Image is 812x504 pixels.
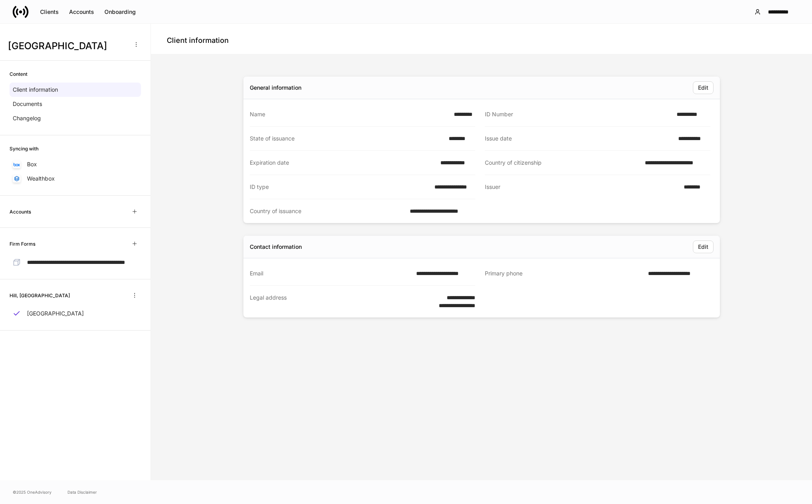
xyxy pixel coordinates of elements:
[27,175,55,183] p: Wealthbox
[693,81,714,94] button: Edit
[698,84,708,92] div: Edit
[13,86,58,94] p: Client information
[14,163,20,166] img: oYqM9ojoZLfzCHUefNbBcWHcyDPbQKagtYciMC8pFl3iZXy3dU33Uwy+706y+0q2uJ1ghNQf2OIHrSh50tUd9HaB5oMc62p0G...
[10,208,31,215] h6: Accounts
[167,36,229,45] h4: Client information
[64,6,99,18] button: Accounts
[693,240,714,253] button: Edit
[27,310,84,317] p: [GEOGRAPHIC_DATA]
[250,159,436,167] div: Expiration date
[10,306,141,321] a: [GEOGRAPHIC_DATA]
[485,269,644,278] div: Primary phone
[250,183,430,191] div: ID type
[10,171,141,186] a: Wealthbox
[104,8,136,16] div: Onboarding
[250,135,444,142] div: State of issuance
[10,83,141,97] a: Client information
[250,84,301,92] div: General information
[8,40,127,52] h3: [GEOGRAPHIC_DATA]
[99,6,141,18] button: Onboarding
[485,159,640,167] div: Country of citizenship
[27,160,37,168] p: Box
[485,135,674,142] div: Issue date
[250,294,421,310] div: Legal address
[13,100,42,108] p: Documents
[250,269,412,277] div: Email
[485,183,679,191] div: Issuer
[485,110,672,118] div: ID Number
[35,6,64,18] button: Clients
[250,243,302,251] div: Contact information
[13,114,41,122] p: Changelog
[10,240,35,248] h6: Firm Forms
[10,145,39,152] h6: Syncing with
[68,489,97,495] a: Data Disclaimer
[250,110,449,118] div: Name
[69,8,94,16] div: Accounts
[10,70,27,78] h6: Content
[698,243,708,251] div: Edit
[13,489,52,495] span: © 2025 OneAdvisory
[10,97,141,111] a: Documents
[40,8,59,16] div: Clients
[10,292,70,299] h6: Hill, [GEOGRAPHIC_DATA]
[10,157,141,171] a: Box
[10,111,141,125] a: Changelog
[250,207,405,215] div: Country of issuance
